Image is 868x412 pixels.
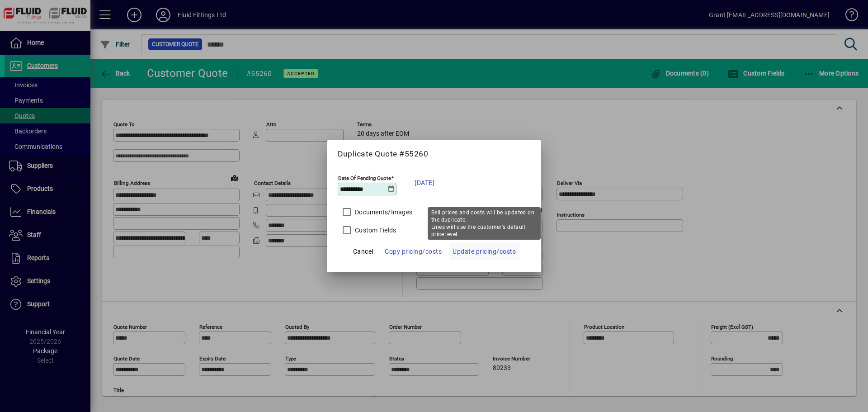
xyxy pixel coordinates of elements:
span: Cancel [353,246,373,257]
label: Documents/Images [353,208,412,217]
button: Update pricing/costs [449,243,519,260]
span: Copy pricing/costs [385,246,442,257]
div: Sell prices and costs will be updated on the duplicate. Lines will use the customer's default pri... [428,207,541,240]
span: Update pricing/costs [453,246,516,257]
mat-label: Date Of Pending Quote [338,175,391,181]
span: [DATE] [415,177,434,188]
label: Custom Fields [353,226,396,235]
button: [DATE] [410,171,439,194]
h5: Duplicate Quote #55260 [338,149,530,159]
button: Copy pricing/costs [381,243,445,260]
button: Cancel [349,243,377,260]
